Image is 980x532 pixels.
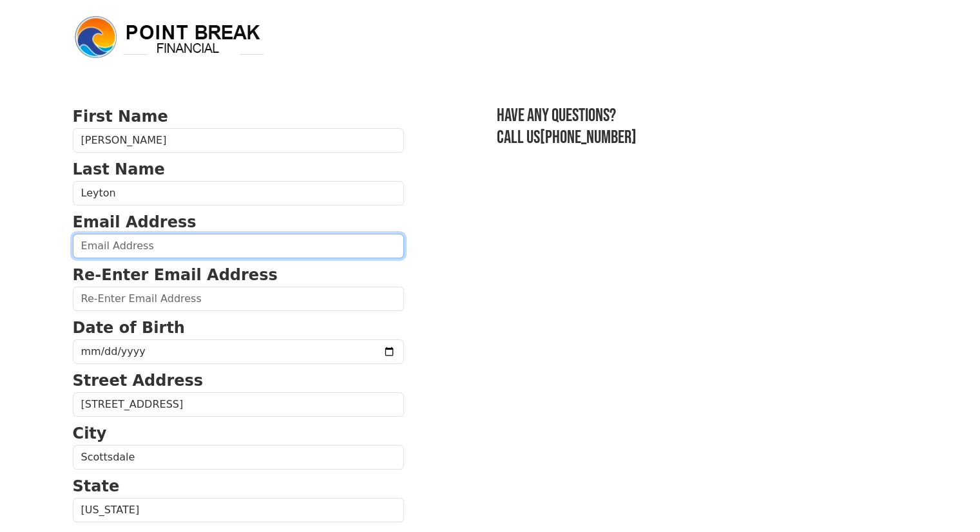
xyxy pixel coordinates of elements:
[73,392,404,417] input: Street Address
[73,477,120,495] strong: State
[540,127,637,148] a: [PHONE_NUMBER]
[73,372,204,390] strong: Street Address
[497,105,908,127] h3: Have any questions?
[497,127,908,149] h3: Call us
[73,128,404,153] input: First Name
[73,108,168,126] strong: First Name
[73,319,185,337] strong: Date of Birth
[73,213,197,231] strong: Email Address
[73,14,266,61] img: logo.png
[73,424,107,442] strong: City
[73,445,404,470] input: City
[73,287,404,311] input: Re-Enter Email Address
[73,181,404,205] input: Last Name
[73,160,165,178] strong: Last Name
[73,234,404,258] input: Email Address
[73,266,278,284] strong: Re-Enter Email Address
